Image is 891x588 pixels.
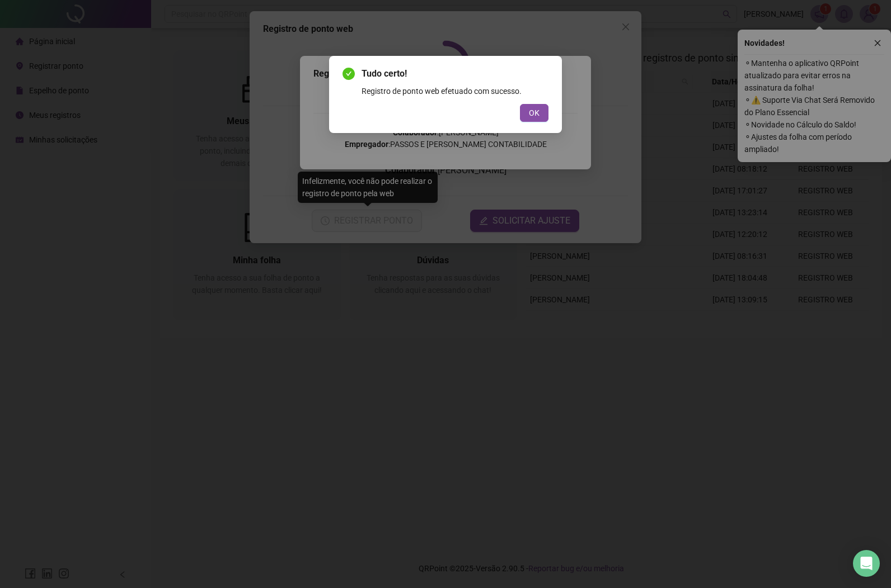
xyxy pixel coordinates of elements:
[343,68,355,80] span: check-circle
[529,107,540,119] span: OK
[520,104,548,122] button: OK
[362,67,548,80] span: Tudo certo!
[362,85,548,97] div: Registro de ponto web efetuado com sucesso.
[853,550,880,577] div: Open Intercom Messenger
